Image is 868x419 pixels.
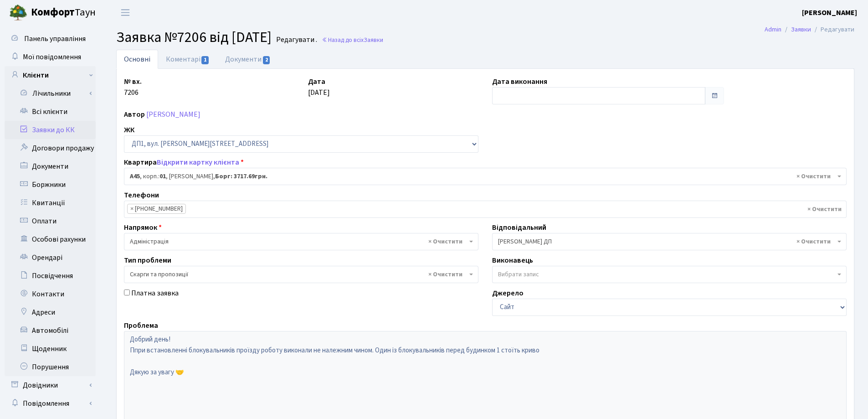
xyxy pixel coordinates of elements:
[217,50,278,69] a: Документи
[130,237,467,246] span: Адміністрація
[5,103,96,121] a: Всі клієнти
[124,124,134,135] label: ЖК
[5,30,96,48] a: Панель управління
[130,270,467,279] span: Скарги та пропозиції
[5,376,96,394] a: Довідники
[802,7,857,18] a: [PERSON_NAME]
[301,76,485,104] div: [DATE]
[159,172,166,181] b: 01
[498,237,835,246] span: Сомова О.П. ДП
[114,5,137,20] button: Переключити навігацію
[5,248,96,267] a: Орендарі
[124,109,145,120] label: Автор
[5,230,96,248] a: Особові рахунки
[802,8,857,18] b: [PERSON_NAME]
[124,76,142,87] label: № вх.
[5,394,96,413] a: Повідомлення
[130,172,835,181] span: <b>А45</b>, корп.: <b>01</b>, Дериземля Віталій Григорович, <b>Борг: 3717.69грн.</b>
[31,5,75,20] b: Комфорт
[116,27,272,48] span: Заявка №7206 від [DATE]
[201,56,209,64] span: 1
[215,172,267,181] b: Борг: 3717.69грн.
[765,25,781,34] a: Admin
[492,288,524,299] label: Джерело
[124,157,244,168] label: Квартира
[5,157,96,176] a: Документи
[131,288,179,299] label: Платна заявка
[5,303,96,321] a: Адреси
[274,36,317,44] small: Редагувати .
[124,266,478,283] span: Скарги та пропозиції
[5,267,96,285] a: Посвідчення
[124,233,478,250] span: Адміністрація
[5,358,96,376] a: Порушення
[10,84,96,103] a: Лічильники
[322,36,383,44] a: Назад до всіхЗаявки
[807,205,842,214] span: Видалити всі елементи
[5,176,96,194] a: Боржники
[428,270,462,279] span: Видалити всі елементи
[308,76,325,87] label: Дата
[263,56,270,64] span: 2
[492,222,546,233] label: Відповідальний
[5,212,96,230] a: Оплати
[124,255,171,266] label: Тип проблеми
[5,121,96,139] a: Заявки до КК
[9,4,27,22] img: logo.png
[428,237,462,246] span: Видалити всі елементи
[364,36,383,44] span: Заявки
[5,285,96,303] a: Контакти
[751,20,868,39] nav: breadcrumb
[158,50,217,69] a: Коментарі
[492,233,847,250] span: Сомова О.П. ДП
[124,190,159,201] label: Телефони
[492,255,533,266] label: Виконавець
[116,50,158,69] a: Основні
[130,172,140,181] b: А45
[124,168,847,185] span: <b>А45</b>, корп.: <b>01</b>, Дериземля Віталій Григорович, <b>Борг: 3717.69грн.</b>
[5,321,96,340] a: Автомобілі
[5,340,96,358] a: Щоденник
[31,5,96,21] span: Таун
[811,25,854,35] li: Редагувати
[5,139,96,157] a: Договори продажу
[796,172,831,181] span: Видалити всі елементи
[796,237,831,246] span: Видалити всі елементи
[157,157,239,167] a: Відкрити картку клієнта
[492,76,547,87] label: Дата виконання
[5,66,96,84] a: Клієнти
[117,76,301,104] div: 7206
[5,194,96,212] a: Квитанції
[24,34,86,44] span: Панель управління
[130,204,134,213] span: ×
[498,270,539,279] span: Вибрати запис
[791,25,811,34] a: Заявки
[23,52,81,62] span: Мої повідомлення
[127,204,186,214] li: 066-899-84-98
[146,109,200,119] a: [PERSON_NAME]
[5,48,96,66] a: Мої повідомлення
[124,320,158,331] label: Проблема
[124,222,162,233] label: Напрямок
